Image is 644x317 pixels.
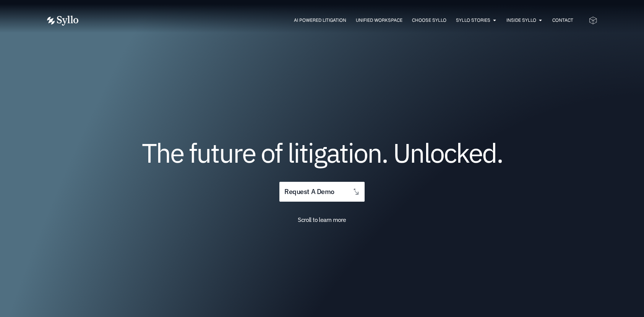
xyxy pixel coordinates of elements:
span: request a demo [284,188,334,196]
a: Choose Syllo [412,17,446,24]
a: request a demo [279,182,364,202]
span: Scroll to learn more [298,216,346,223]
h1: The future of litigation. Unlocked. [93,140,552,165]
a: Inside Syllo [506,17,536,24]
a: Unified Workspace [356,17,402,24]
a: Contact [552,17,573,24]
a: AI Powered Litigation [294,17,346,24]
div: Menu Toggle [94,17,573,24]
nav: Menu [94,17,573,24]
img: Vector [47,16,78,26]
a: Syllo Stories [456,17,490,24]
